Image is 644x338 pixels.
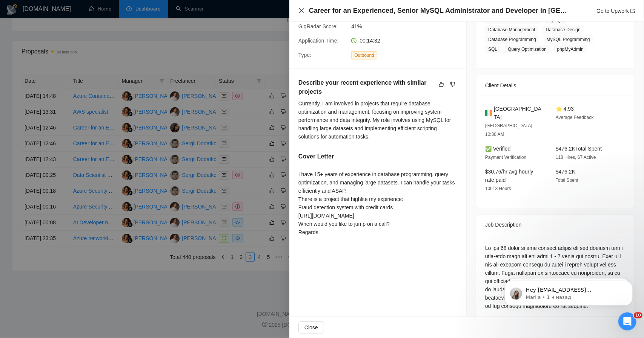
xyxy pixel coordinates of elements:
[554,45,587,53] span: phpMyAdmin
[298,23,338,29] span: GigRadar Score:
[360,38,380,44] span: 00:14:32
[485,35,539,44] span: Database Programming
[485,75,626,96] div: Client Details
[556,115,594,120] span: Average Feedback
[543,26,584,34] span: Database Design
[309,6,569,15] h4: Career for an Experienced, Senior MySQL Administrator and Developer in [GEOGRAPHIC_DATA]
[493,265,644,318] iframe: Intercom notifications сообщение
[351,38,357,43] span: clock-circle
[351,22,464,30] span: 41%
[485,123,532,137] span: [GEOGRAPHIC_DATA] 10:36 AM
[544,35,593,44] span: MySQL Programming
[485,146,511,152] span: ✅ Verified
[556,155,596,160] span: 118 Hires, 67 Active
[448,80,457,89] button: dislike
[304,323,318,332] span: Close
[351,51,377,59] span: Outbound
[298,170,457,236] div: I have 15+ years of experience in database programming, query optimization, and managing large da...
[298,99,457,141] div: Currently, I am involved in projects that require database optimization and management, focusing ...
[505,45,550,53] span: Query Optimization
[556,146,602,152] span: $476.2K Total Spent
[556,178,578,183] span: Total Spent
[485,215,626,235] div: Job Description
[494,105,544,121] span: [GEOGRAPHIC_DATA]
[618,312,636,330] iframe: Intercom live chat
[596,8,635,14] a: Go to Upworkexport
[485,109,492,117] img: 🇮🇪
[298,38,339,44] span: Application Time:
[298,8,304,14] button: Close
[485,169,533,183] span: $30.76/hr avg hourly rate paid
[437,80,446,89] button: like
[556,106,574,112] span: ⭐ 4.93
[556,169,575,175] span: $476.2K
[485,186,511,191] span: 10613 Hours
[298,78,433,96] h5: Describe your recent experience with similar projects
[298,152,334,161] h5: Cover Letter
[630,9,635,13] span: export
[485,45,500,53] span: SQL
[439,81,444,87] span: like
[298,8,304,14] span: close
[634,312,642,318] span: 10
[485,155,526,160] span: Payment Verification
[485,26,538,34] span: Database Management
[450,81,455,87] span: dislike
[298,321,324,333] button: Close
[298,52,311,58] span: Type:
